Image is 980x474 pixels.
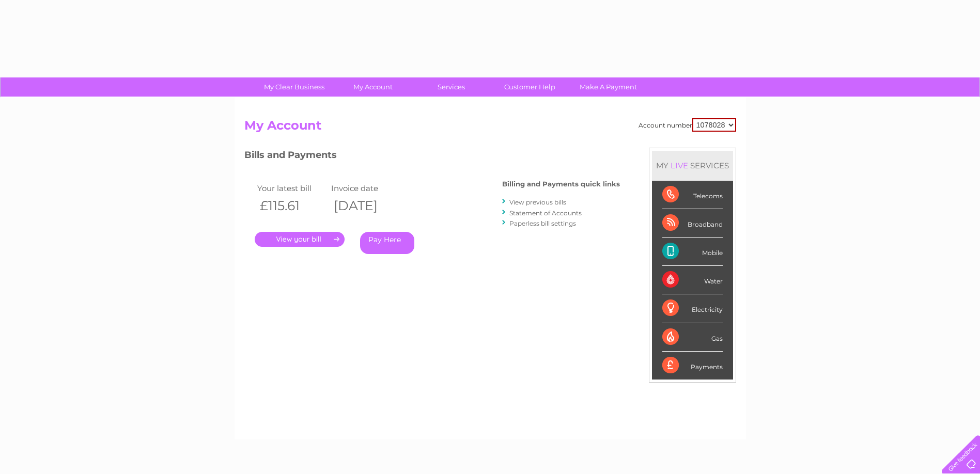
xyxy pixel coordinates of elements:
div: MY SERVICES [652,151,733,180]
a: Pay Here [360,232,414,254]
div: Broadband [662,209,723,238]
th: [DATE] [329,195,403,216]
h4: Billing and Payments quick links [502,180,620,188]
div: Water [662,266,723,294]
a: Services [409,77,494,97]
div: Payments [662,352,723,380]
a: My Account [330,77,415,97]
a: My Clear Business [252,77,337,97]
div: Gas [662,323,723,352]
td: Invoice date [329,181,403,195]
a: View previous bills [509,198,566,206]
div: Electricity [662,294,723,323]
a: . [255,232,345,247]
div: Telecoms [662,181,723,209]
a: Paperless bill settings [509,219,576,227]
h2: My Account [244,118,736,138]
th: £115.61 [255,195,329,216]
div: LIVE [668,161,690,170]
a: Customer Help [487,77,572,97]
div: Mobile [662,238,723,266]
a: Statement of Accounts [509,209,582,217]
h3: Bills and Payments [244,148,620,166]
div: Account number [639,118,736,132]
a: Make A Payment [566,77,651,97]
td: Your latest bill [255,181,329,195]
